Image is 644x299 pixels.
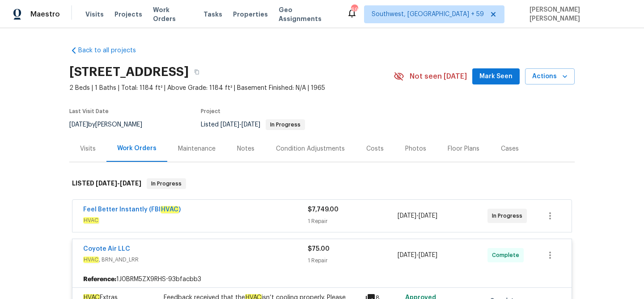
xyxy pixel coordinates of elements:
[279,5,336,23] span: Geo Assignments
[233,10,268,19] span: Properties
[372,10,484,19] span: Southwest, [GEOGRAPHIC_DATA] + 59
[203,11,222,17] span: Tasks
[85,10,104,19] span: Visits
[526,5,631,23] span: [PERSON_NAME] [PERSON_NAME]
[69,119,153,130] div: by [PERSON_NAME]
[83,255,308,264] span: , BRN_AND_LRR
[479,71,513,82] span: Mark Seen
[532,71,568,82] span: Actions
[308,217,398,226] div: 1 Repair
[398,252,416,258] span: [DATE]
[72,178,141,189] h6: LISTED
[366,144,384,153] div: Costs
[201,122,305,128] span: Listed
[405,144,426,153] div: Photos
[189,64,205,80] button: Copy Address
[83,275,116,284] b: Reference:
[83,246,130,252] a: Coyote Air LLC
[83,217,99,223] em: HVAC
[220,122,239,128] span: [DATE]
[492,211,526,220] span: In Progress
[178,144,216,153] div: Maintenance
[308,256,398,265] div: 1 Repair
[398,211,437,220] span: -
[72,271,572,287] div: 1J0BRM5ZX9RHS-93bfacbb3
[276,144,345,153] div: Condition Adjustments
[472,68,520,85] button: Mark Seen
[96,180,141,186] span: -
[148,179,185,188] span: In Progress
[448,144,479,153] div: Floor Plans
[161,206,179,213] em: HVAC
[117,144,157,153] div: Work Orders
[308,246,330,252] span: $75.00
[419,252,437,258] span: [DATE]
[525,68,575,85] button: Actions
[69,84,394,93] span: 2 Beds | 1 Baths | Total: 1184 ft² | Above Grade: 1184 ft² | Basement Finished: N/A | 1965
[398,251,437,260] span: -
[69,46,155,55] a: Back to all projects
[492,251,523,260] span: Complete
[83,257,99,263] em: HVAC
[30,10,60,19] span: Maestro
[501,144,519,153] div: Cases
[114,10,142,19] span: Projects
[153,5,193,23] span: Work Orders
[69,67,189,76] h2: [STREET_ADDRESS]
[69,109,109,114] span: Last Visit Date
[419,213,437,219] span: [DATE]
[120,180,141,186] span: [DATE]
[201,109,220,114] span: Project
[69,169,575,198] div: LISTED [DATE]-[DATE]In Progress
[237,144,254,153] div: Notes
[220,122,260,128] span: -
[398,213,416,219] span: [DATE]
[308,206,339,213] span: $7,749.00
[351,5,357,14] div: 699
[80,144,96,153] div: Visits
[410,72,467,81] span: Not seen [DATE]
[96,180,117,186] span: [DATE]
[241,122,260,128] span: [DATE]
[267,122,304,127] span: In Progress
[83,206,181,213] a: Feel Better Instantly (FBIHVAC)
[69,122,88,128] span: [DATE]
